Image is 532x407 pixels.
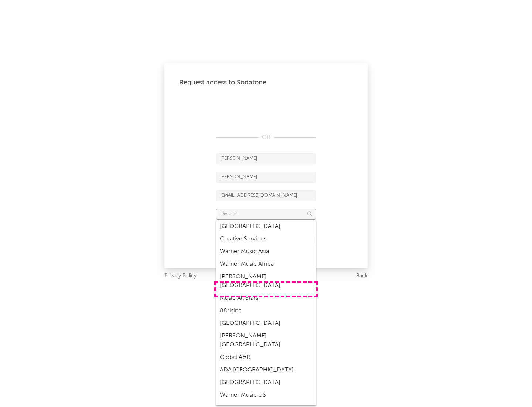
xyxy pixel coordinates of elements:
[216,305,316,317] div: 88rising
[216,153,316,164] input: First Name
[216,270,316,292] div: [PERSON_NAME] [GEOGRAPHIC_DATA]
[216,190,316,201] input: Email
[216,209,316,220] input: Division
[216,364,316,376] div: ADA [GEOGRAPHIC_DATA]
[216,220,316,233] div: [GEOGRAPHIC_DATA]
[216,172,316,183] input: Last Name
[216,376,316,389] div: [GEOGRAPHIC_DATA]
[216,351,316,364] div: Global A&R
[216,317,316,330] div: [GEOGRAPHIC_DATA]
[216,258,316,270] div: Warner Music Africa
[356,272,368,281] a: Back
[179,78,353,87] div: Request access to Sodatone
[216,133,316,142] div: OR
[216,292,316,305] div: Music All Stars
[216,330,316,351] div: [PERSON_NAME] [GEOGRAPHIC_DATA]
[216,389,316,401] div: Warner Music US
[216,233,316,245] div: Creative Services
[216,245,316,258] div: Warner Music Asia
[164,272,197,281] a: Privacy Policy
